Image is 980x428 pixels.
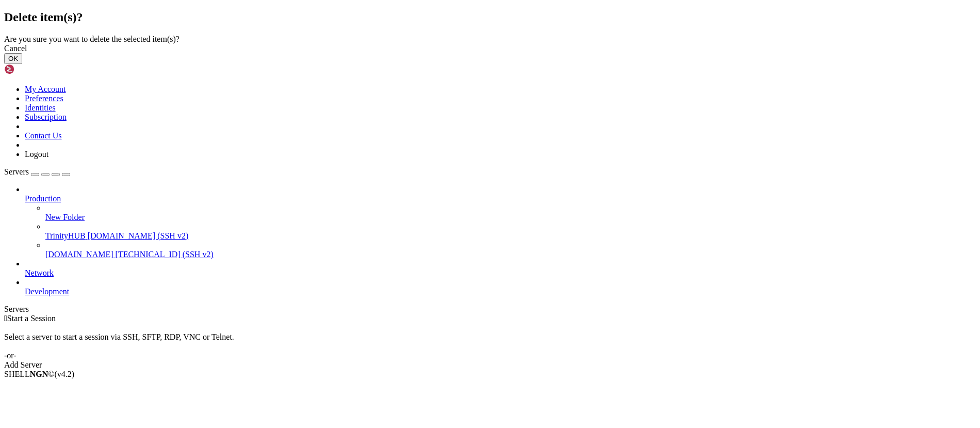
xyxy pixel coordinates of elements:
div: Add Server [4,360,976,370]
li: New Folder [45,203,976,222]
span: 4.2.0 [55,370,75,378]
a: Preferences [25,94,63,103]
div: Are you sure you want to delete the selected item(s)? [4,35,976,44]
span: Servers [4,167,29,176]
a: Subscription [25,113,67,121]
span: [DOMAIN_NAME] (SSH v2) [88,231,189,240]
li: [DOMAIN_NAME] [TECHNICAL_ID] (SSH v2) [45,241,976,259]
span: Start a Session [7,314,56,323]
div: Select a server to start a session via SSH, SFTP, RDP, VNC or Telnet. -or- [4,323,976,360]
li: Network [25,259,976,278]
button: OK [4,53,22,64]
a: My Account [25,85,66,93]
div: Cancel [4,44,976,53]
img: Shellngn [4,64,63,74]
li: Production [25,185,976,259]
li: Development [25,278,976,296]
a: Logout [25,150,48,158]
a: Identities [25,103,56,112]
a: Network [25,268,976,278]
a: [DOMAIN_NAME] [TECHNICAL_ID] (SSH v2) [45,250,976,259]
span: New Folder [45,213,85,221]
span: Production [25,194,61,203]
b: NGN [30,370,48,378]
li: TrinityHUB [DOMAIN_NAME] (SSH v2) [45,222,976,241]
h2: Delete item(s)? [4,10,976,24]
div: Servers [4,305,976,314]
a: Servers [4,167,70,176]
span: [TECHNICAL_ID] (SSH v2) [116,250,214,259]
a: Development [25,287,976,296]
span: Development [25,287,69,296]
a: Contact Us [25,131,62,140]
span: [DOMAIN_NAME] [45,250,113,259]
span:  [4,314,7,323]
a: TrinityHUB [DOMAIN_NAME] (SSH v2) [45,231,976,241]
a: New Folder [45,213,976,222]
span: TrinityHUB [45,231,86,240]
a: Production [25,194,976,203]
span: Network [25,268,54,277]
span: SHELL © [4,370,74,378]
